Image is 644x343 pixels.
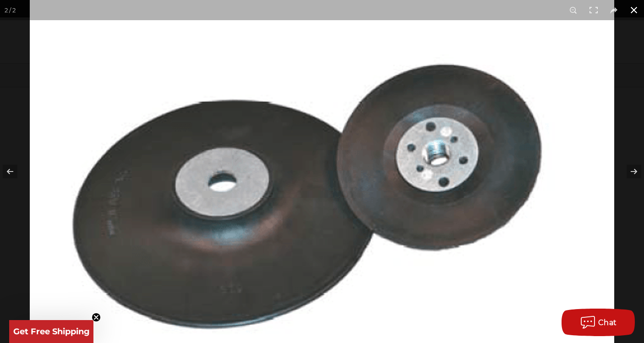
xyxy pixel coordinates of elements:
span: Chat [598,318,617,327]
button: Chat [562,309,635,336]
button: Next (arrow right) [612,149,644,194]
div: Get Free ShippingClose teaser [9,320,93,343]
button: Close teaser [92,313,101,322]
span: Get Free Shipping [13,326,90,337]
